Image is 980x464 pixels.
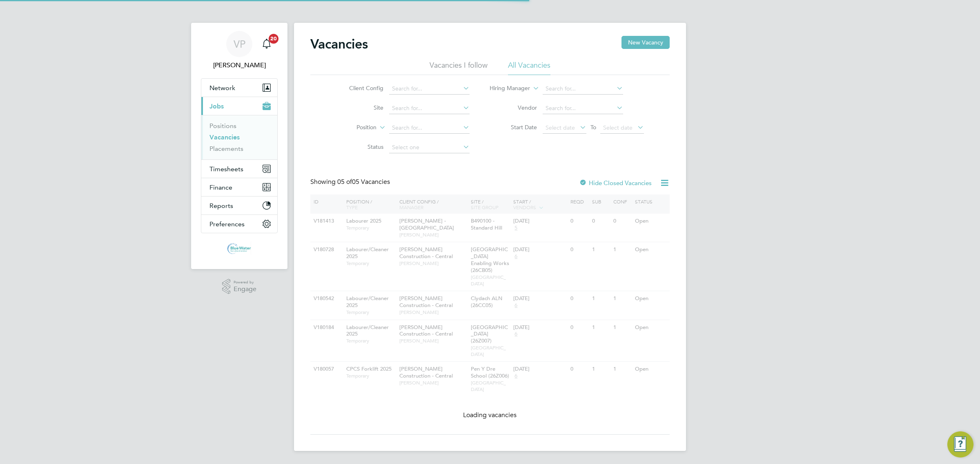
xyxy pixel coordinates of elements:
a: 20 [258,31,275,57]
button: Engage Resource Center [947,431,973,457]
span: Engage [234,286,256,293]
button: New Vacancy [621,36,670,49]
li: Vacancies I follow [430,60,488,75]
input: Search for... [389,103,470,114]
a: VP[PERSON_NAME] [201,31,278,70]
button: Preferences [201,215,277,233]
input: Search for... [389,122,470,134]
span: To [588,122,599,133]
div: Jobs [201,115,277,159]
label: Position [330,124,376,132]
div: Showing [310,178,392,186]
span: 05 of [337,178,352,186]
span: Preferences [209,220,245,228]
input: Search for... [543,103,623,114]
label: Status [336,143,383,150]
span: Reports [209,202,233,210]
span: Timesheets [209,165,243,173]
label: Start Date [490,124,537,131]
a: Placements [209,145,243,152]
label: Hiring Manager [483,84,530,93]
input: Select one [389,142,470,153]
a: Vacancies [209,133,240,141]
button: Reports [201,197,277,214]
span: 20 [269,34,278,44]
span: Victoria Price [201,60,278,70]
span: Jobs [209,102,224,110]
span: Network [209,84,235,92]
img: bluewaterwales-logo-retina.png [227,241,252,254]
span: Finance [209,183,232,191]
span: Powered by [234,279,256,286]
button: Timesheets [201,160,277,178]
label: Hide Closed Vacancies [579,179,652,187]
h2: Vacancies [310,36,368,52]
button: Network [201,79,277,97]
button: Finance [201,178,277,196]
button: Jobs [201,97,277,115]
span: 05 Vacancies [337,178,390,186]
li: All Vacancies [508,60,550,75]
a: Positions [209,122,236,130]
input: Search for... [389,83,470,95]
span: Select date [546,124,575,131]
nav: Main navigation [191,23,287,269]
a: Powered byEngage [222,279,257,294]
span: Select date [603,124,633,131]
label: Client Config [336,84,383,92]
a: Go to home page [201,241,278,254]
label: Site [336,104,383,111]
input: Search for... [543,83,623,95]
label: Vendor [490,104,537,111]
span: VP [234,39,245,49]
